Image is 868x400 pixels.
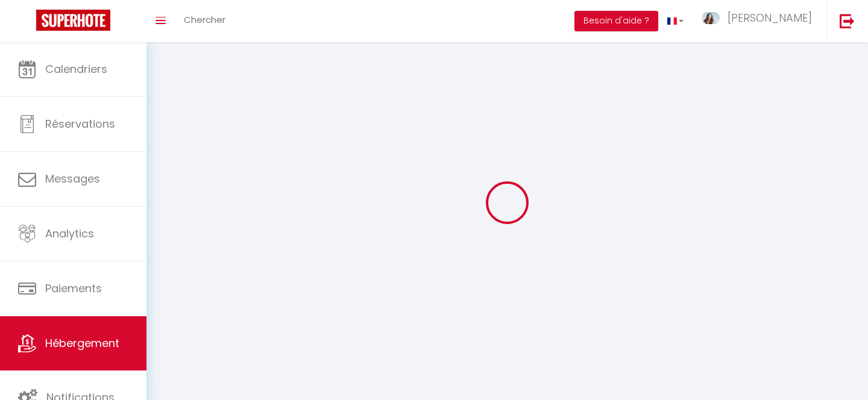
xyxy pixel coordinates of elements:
[45,226,94,241] span: Analytics
[36,10,110,31] img: Super Booking
[574,11,658,31] button: Besoin d'aide ?
[45,171,100,186] span: Messages
[840,13,855,28] img: logout
[10,5,46,41] button: Ouvrir le widget de chat LiveChat
[728,10,812,25] span: [PERSON_NAME]
[45,61,107,77] span: Calendriers
[45,336,119,351] span: Hébergement
[702,12,720,24] img: ...
[184,13,225,26] span: Chercher
[45,281,102,296] span: Paiements
[45,116,115,131] span: Réservations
